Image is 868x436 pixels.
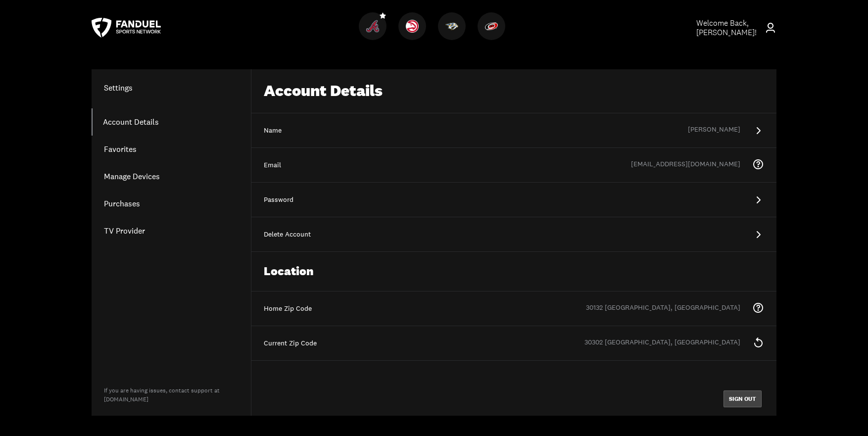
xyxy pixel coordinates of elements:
[264,230,764,240] div: Delete Account
[438,32,470,42] a: PredatorsPredators
[696,18,757,38] span: Welcome Back, [PERSON_NAME] !
[92,217,251,244] a: TV Provider
[359,32,390,42] a: BravesBraves
[264,339,764,348] div: Current Zip Code
[92,18,161,38] a: FanDuel Sports Network
[584,338,752,349] div: 30302 [GEOGRAPHIC_DATA], [GEOGRAPHIC_DATA]
[251,69,776,113] div: Account Details
[688,125,752,137] div: [PERSON_NAME]
[104,387,220,403] a: If you are having issues, contact support at[DOMAIN_NAME]
[398,32,430,42] a: HawksHawks
[264,126,764,136] div: Name
[264,160,764,170] div: Email
[478,32,509,42] a: HurricanesHurricanes
[92,190,251,217] a: Purchases
[92,163,251,190] a: Manage Devices
[485,20,498,33] img: Hurricanes
[264,195,764,205] div: Password
[251,252,776,291] div: Location
[92,108,251,136] a: Account Details
[92,136,251,163] a: Favorites
[631,159,752,171] div: [EMAIL_ADDRESS][DOMAIN_NAME]
[366,20,379,33] img: Braves
[406,20,419,33] img: Hawks
[445,20,458,33] img: Predators
[264,304,764,314] div: Home Zip Code
[586,303,752,315] div: 30132 [GEOGRAPHIC_DATA], [GEOGRAPHIC_DATA]
[723,390,762,407] button: SIGN OUT
[674,18,776,37] a: Welcome Back,[PERSON_NAME]!
[92,82,251,94] h1: Settings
